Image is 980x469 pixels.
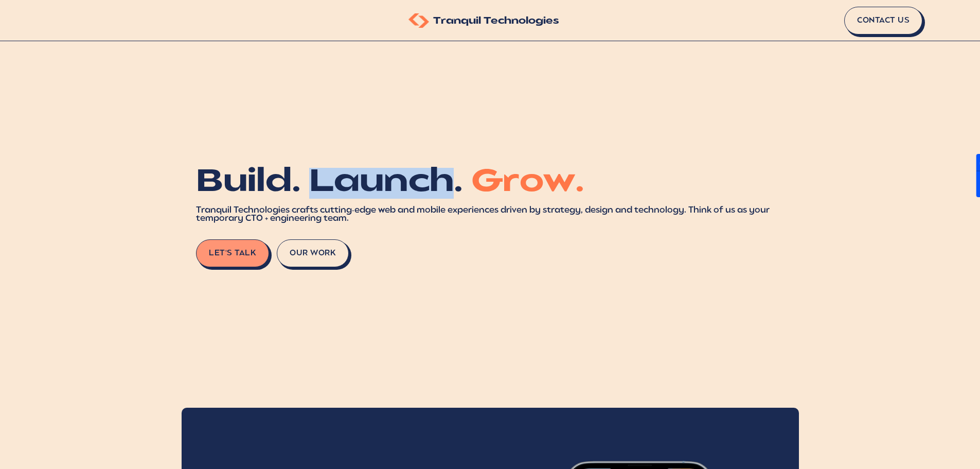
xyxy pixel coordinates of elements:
[196,168,784,199] h1: Build. Launch.
[196,239,269,267] a: Let's Talk
[844,7,922,34] a: Contact Us
[277,239,349,267] button: Our Work
[408,13,429,28] img: Tranquil Technologies Logo
[196,206,784,223] div: Tranquil Technologies crafts cutting-edge web and mobile experiences driven by strategy, design a...
[433,17,559,26] span: Tranquil Technologies
[471,168,584,199] span: Grow.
